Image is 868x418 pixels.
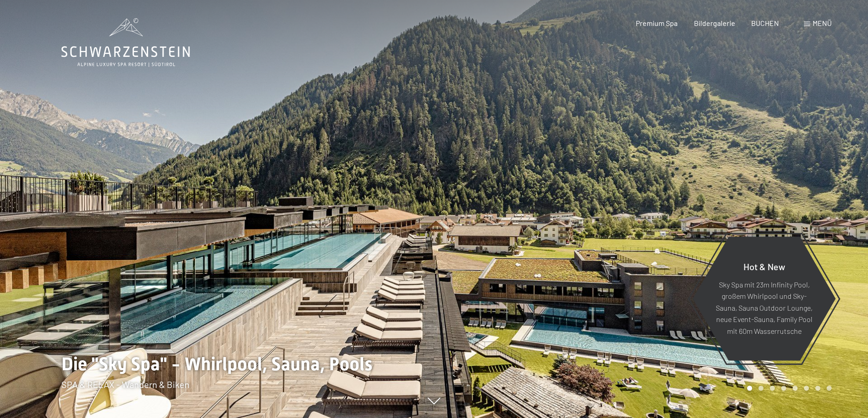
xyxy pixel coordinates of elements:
div: Carousel Page 6 [804,386,809,391]
div: Carousel Page 4 [781,386,786,391]
div: Carousel Page 8 [827,386,832,391]
div: Carousel Page 7 [815,386,820,391]
span: Menü [813,19,832,27]
span: Hot & New [743,261,785,272]
div: Carousel Page 2 [758,386,763,391]
a: BUCHEN [751,19,779,27]
div: Carousel Pagination [744,386,832,391]
div: Carousel Page 5 [793,386,798,391]
div: Carousel Page 1 (Current Slide) [747,386,752,391]
a: Premium Spa [636,19,678,27]
a: Bildergalerie [694,19,735,27]
p: Sky Spa mit 23m Infinity Pool, großem Whirlpool und Sky-Sauna, Sauna Outdoor Lounge, neue Event-S... [715,278,813,337]
a: Hot & New Sky Spa mit 23m Infinity Pool, großem Whirlpool und Sky-Sauna, Sauna Outdoor Lounge, ne... [692,236,836,361]
div: Carousel Page 3 [770,386,775,391]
